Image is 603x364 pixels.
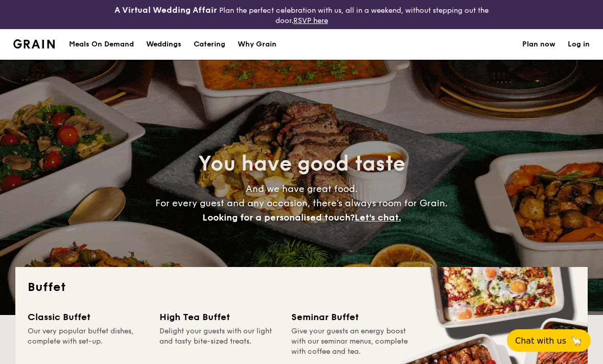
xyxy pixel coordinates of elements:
[355,212,401,223] span: Let's chat.
[568,29,590,60] a: Log in
[202,212,355,223] span: Looking for a personalised touch?
[28,326,147,357] div: Our very popular buffet dishes, complete with set-up.
[515,336,566,346] span: Chat with us
[28,279,575,296] h2: Buffet
[146,29,181,60] div: Weddings
[13,39,55,48] a: Logotype
[101,4,503,25] div: Plan the perfect celebration with us, all in a weekend, without stepping out the door.
[522,29,555,60] a: Plan now
[291,310,411,324] div: Seminar Buffet
[570,335,583,347] span: 🦙
[159,310,279,324] div: High Tea Buffet
[291,326,411,357] div: Give your guests an energy boost with our seminar menus, complete with coffee and tea.
[293,16,328,25] a: RSVP here
[198,152,405,176] span: You have good taste
[63,29,140,60] a: Meals On Demand
[238,29,276,60] div: Why Grain
[140,29,188,60] a: Weddings
[155,183,448,223] span: And we have great food. For every guest and any occasion, there’s always room for Grain.
[159,326,279,357] div: Delight your guests with our light and tasty bite-sized treats.
[13,39,55,48] img: Grain
[194,29,225,60] h1: Catering
[28,310,147,324] div: Classic Buffet
[69,29,134,60] div: Meals On Demand
[231,29,283,60] a: Why Grain
[188,29,231,60] a: Catering
[114,4,217,16] h4: A Virtual Wedding Affair
[507,329,591,352] button: Chat with us🦙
